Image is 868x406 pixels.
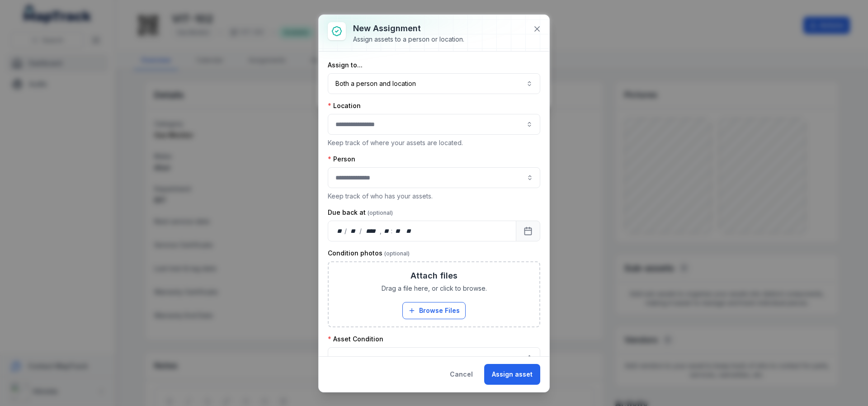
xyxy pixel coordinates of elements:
button: Browse Files [402,302,466,319]
label: Person [328,155,355,164]
div: minute, [393,227,402,236]
div: am/pm, [404,227,414,236]
label: Condition photos [328,249,410,258]
div: / [359,227,363,236]
div: / [344,227,348,236]
input: assignment-add:person-label [328,167,540,188]
label: Asset Condition [328,335,383,344]
div: year, [363,227,379,236]
label: Assign to... [328,61,363,70]
div: day, [335,227,344,236]
button: Assign asset [484,364,540,385]
h3: Attach files [410,269,458,282]
div: : [391,227,393,236]
p: Keep track of who has your assets. [328,192,540,201]
span: Drag a file here, or click to browse. [382,284,487,293]
div: hour, [382,227,392,236]
p: Keep track of where your assets are located. [328,138,540,147]
h3: New assignment [353,22,464,35]
label: Location [328,101,361,110]
button: Calendar [516,221,540,241]
div: Assign assets to a person or location. [353,35,464,44]
div: , [380,227,382,236]
label: Due back at [328,208,393,217]
button: Both a person and location [328,73,540,94]
button: Cancel [442,364,481,385]
div: month, [348,227,360,236]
